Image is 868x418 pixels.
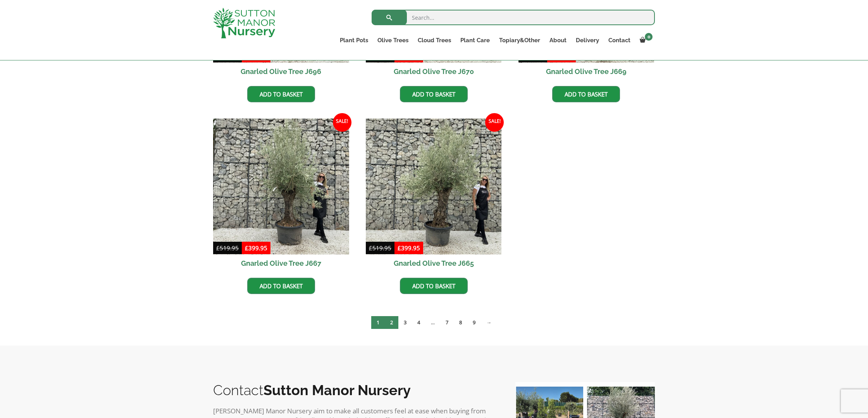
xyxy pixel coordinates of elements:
[366,255,502,272] h2: Gnarled Olive Tree J665
[413,35,456,46] a: Cloud Trees
[369,244,372,252] span: £
[369,244,391,252] bdi: 519.95
[398,244,420,252] bdi: 399.95
[545,35,571,46] a: About
[400,86,468,102] a: Add to basket: “Gnarled Olive Tree J670”
[398,316,412,329] a: Page 3
[440,316,454,329] a: Page 7
[454,316,467,329] a: Page 8
[372,10,655,25] input: Search...
[213,63,349,80] h2: Gnarled Olive Tree J696
[335,35,373,46] a: Plant Pots
[245,244,248,252] span: £
[400,278,468,294] a: Add to basket: “Gnarled Olive Tree J665”
[247,278,315,294] a: Add to basket: “Gnarled Olive Tree J667”
[216,244,220,252] span: £
[518,63,654,80] h2: Gnarled Olive Tree J669
[263,382,411,398] b: Sutton Manor Nursery
[456,35,494,46] a: Plant Care
[213,255,349,272] h2: Gnarled Olive Tree J667
[425,316,440,329] span: …
[552,86,620,102] a: Add to basket: “Gnarled Olive Tree J669”
[571,35,604,46] a: Delivery
[213,8,275,38] img: logo
[366,119,502,272] a: Sale! Gnarled Olive Tree J665
[373,35,413,46] a: Olive Trees
[247,86,315,102] a: Add to basket: “Gnarled Olive Tree J696”
[645,33,653,41] span: 0
[398,244,401,252] span: £
[333,113,351,132] span: Sale!
[412,316,425,329] a: Page 4
[485,113,504,132] span: Sale!
[494,35,545,46] a: Topiary&Other
[213,316,655,332] nav: Product Pagination
[371,316,385,329] span: Page 1
[467,316,481,329] a: Page 9
[213,119,349,255] img: Gnarled Olive Tree J667
[604,35,635,46] a: Contact
[245,244,267,252] bdi: 399.95
[385,316,398,329] a: Page 2
[635,35,655,46] a: 0
[366,119,502,255] img: Gnarled Olive Tree J665
[213,119,349,272] a: Sale! Gnarled Olive Tree J667
[366,63,502,80] h2: Gnarled Olive Tree J670
[216,244,239,252] bdi: 519.95
[213,382,500,398] h2: Contact
[481,316,497,329] a: →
